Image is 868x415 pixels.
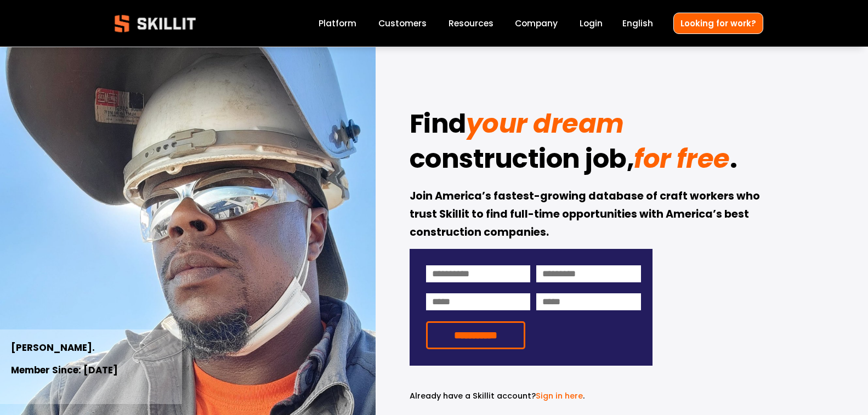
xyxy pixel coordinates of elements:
a: Company [515,16,558,31]
span: Resources [449,17,493,30]
strong: Join America’s fastest-growing database of craft workers who trust Skillit to find full-time oppo... [410,188,762,242]
strong: . [730,139,737,184]
a: Sign in here [536,390,583,401]
a: Customers [378,16,427,31]
span: English [622,17,653,30]
em: your dream [466,105,624,142]
strong: [PERSON_NAME]. [11,340,95,356]
a: Platform [319,16,356,31]
a: Looking for work? [673,13,763,34]
div: language picker [622,16,653,31]
span: Already have a Skillit account? [410,390,536,401]
a: folder dropdown [449,16,493,31]
strong: Member Since: [DATE] [11,363,118,379]
a: Login [580,16,603,31]
strong: Find [410,104,466,149]
p: . [410,390,653,402]
strong: construction job, [410,139,634,184]
em: for free [634,140,729,177]
img: Skillit [105,7,205,40]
